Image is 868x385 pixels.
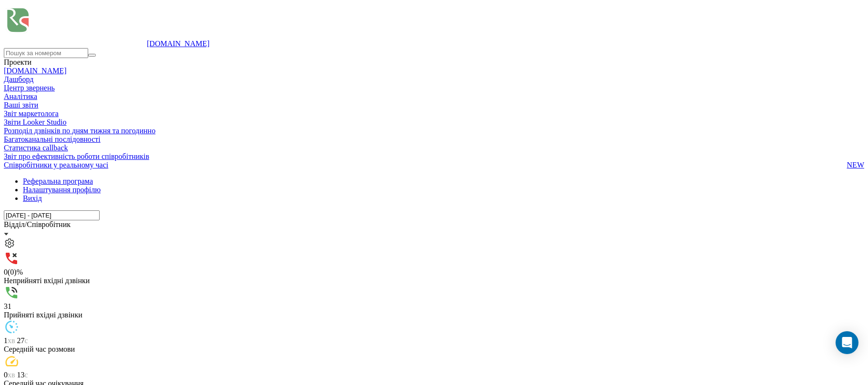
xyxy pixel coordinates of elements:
a: Дашборд [4,75,33,83]
div: Open Intercom Messenger [836,331,858,354]
a: Багатоканальні послідовності [4,135,864,144]
a: Статистика callback [4,144,864,152]
span: Звіт про ефективність роботи співробітників [4,152,149,161]
div: 31 [4,302,864,311]
span: Багатоканальні послідовності [4,135,101,144]
span: 0 [4,371,17,379]
a: Налаштування профілю [23,186,101,194]
div: Проекти [4,58,864,67]
a: Співробітники у реальному часіNEW [4,161,864,169]
div: Відділ/Співробітник [4,220,864,229]
span: Звіти Looker Studio [4,118,67,127]
span: Розподіл дзвінків по дням тижня та погодинно [4,127,155,135]
a: [DOMAIN_NAME] [147,39,210,48]
div: Середній час розмови [4,345,864,354]
a: [DOMAIN_NAME] [4,67,67,75]
span: Співробітники у реальному часі [4,161,108,169]
a: Аналiтика [4,92,37,100]
div: 0 (0)% [4,268,864,276]
a: Звіт маркетолога [4,109,864,118]
span: 13 [17,371,28,379]
a: Реферальна програма [23,177,93,185]
span: хв [8,336,17,345]
input: Пошук за номером [4,48,88,58]
a: Звіти Looker Studio [4,118,864,127]
div: Прийняті вхідні дзвінки [4,311,864,319]
a: Звіт про ефективність роботи співробітників [4,152,864,161]
span: Звіт маркетолога [4,109,59,118]
span: Статистика callback [4,144,68,152]
span: 1 [4,336,17,345]
span: 27 [17,336,28,345]
a: Центр звернень [4,84,55,92]
span: c [25,371,28,379]
span: NEW [847,161,864,169]
a: Ваші звіти [4,101,864,109]
a: Вихід [23,194,42,202]
span: хв [8,371,17,379]
span: Ваші звіти [4,101,38,109]
span: c [25,336,28,345]
a: Розподіл дзвінків по дням тижня та погодинно [4,127,864,135]
div: Неприйняті вхідні дзвінки [4,276,864,285]
img: Ringostat logo [4,4,147,46]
